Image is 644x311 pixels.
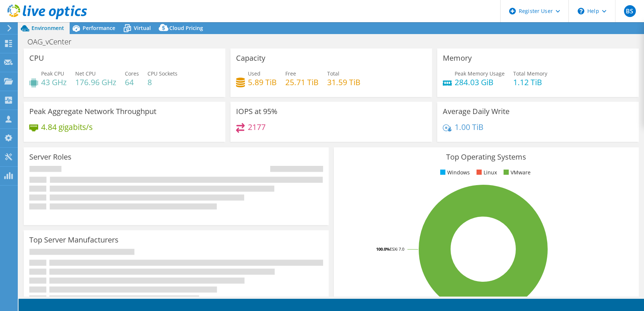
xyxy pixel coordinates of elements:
h4: 176.96 GHz [75,78,116,86]
span: Environment [31,24,64,31]
h3: Peak Aggregate Network Throughput [29,107,156,116]
h3: Memory [443,54,472,62]
h4: 25.71 TiB [285,78,319,86]
h4: 1.00 TiB [455,123,484,131]
h4: 8 [147,78,177,86]
span: Virtual [134,24,151,31]
span: Cores [125,70,139,77]
h4: 4.84 gigabits/s [41,123,93,131]
span: Net CPU [75,70,96,77]
tspan: ESXi 7.0 [390,246,404,252]
span: Cloud Pricing [169,24,203,31]
li: VMware [502,168,531,177]
h3: Top Server Manufacturers [29,236,119,244]
span: Peak Memory Usage [455,70,505,77]
li: Linux [475,168,497,177]
svg: \n [578,8,584,14]
tspan: 100.0% [376,246,390,252]
h3: Capacity [236,54,265,62]
h3: Top Operating Systems [339,153,633,161]
h4: 64 [125,78,139,86]
span: Peak CPU [41,70,64,77]
h4: 5.89 TiB [248,78,277,86]
h4: 1.12 TiB [513,78,547,86]
h3: Server Roles [29,153,72,161]
span: Total Memory [513,70,547,77]
span: Free [285,70,296,77]
h4: 2177 [248,123,266,131]
h3: IOPS at 95% [236,107,278,116]
li: Windows [438,168,470,177]
h3: Average Daily Write [443,107,509,116]
span: Performance [83,24,115,31]
h4: 31.59 TiB [327,78,361,86]
h3: CPU [29,54,44,62]
h4: 284.03 GiB [455,78,505,86]
span: Used [248,70,260,77]
span: BS [624,5,636,17]
span: CPU Sockets [147,70,177,77]
span: Total [327,70,339,77]
h1: OAG_vCenter [24,38,83,46]
h4: 43 GHz [41,78,67,86]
